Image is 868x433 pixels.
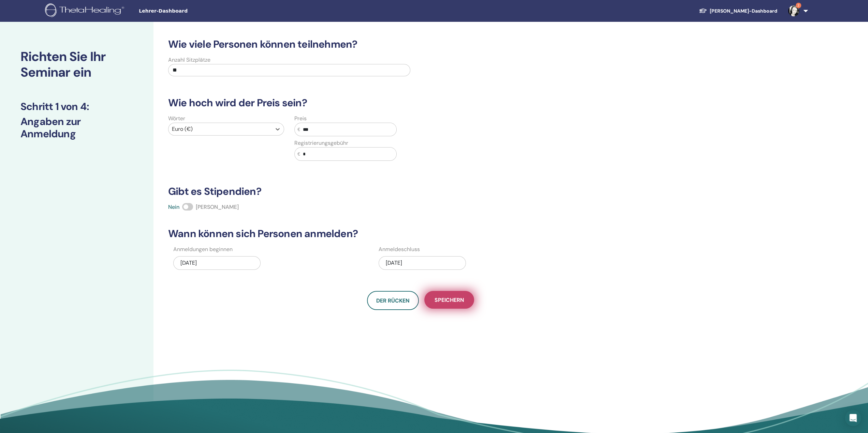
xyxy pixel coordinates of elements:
font: Wörter [168,115,185,122]
font: € [297,127,300,132]
font: Nein [168,203,179,211]
font: [PERSON_NAME] [196,203,239,211]
font: Preis [294,115,307,122]
font: [PERSON_NAME]-Dashboard [710,8,777,14]
font: Richten Sie Ihr Seminar ein [20,48,106,81]
font: Wie hoch wird der Preis sein? [168,96,307,109]
font: [DATE] [386,259,402,266]
font: € [297,151,300,157]
font: Anzahl Sitzplätze [168,56,210,63]
font: Der Rücken [376,297,410,304]
font: Angaben zur Anmeldung [20,115,80,140]
font: [DATE] [180,259,197,266]
font: Wie viele Personen können teilnehmen? [168,37,357,51]
font: Lehrer-Dashboard [139,8,188,14]
div: Öffnen Sie den Intercom Messenger [845,410,861,426]
img: logo.png [45,3,127,19]
font: 2 [797,3,799,7]
font: Gibt es Stipendien? [168,185,261,198]
font: Registrierungsgebühr [294,139,348,146]
font: Anmeldeschluss [379,246,420,253]
img: default.jpg [788,5,799,16]
font: Anmeldungen beginnen [173,246,233,253]
button: Speichern [424,291,474,309]
a: [PERSON_NAME]-Dashboard [693,4,783,17]
font: Schritt 1 von 4 [20,100,87,113]
font: : [87,100,89,113]
font: Wann können sich Personen anmelden? [168,227,358,240]
font: Speichern [435,296,464,304]
img: graduation-cap-white.svg [699,8,707,14]
button: Der Rücken [367,291,419,310]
